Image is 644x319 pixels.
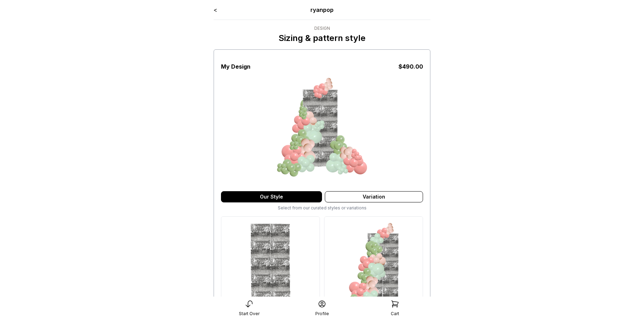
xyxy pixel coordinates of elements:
[257,6,387,14] div: ryanpop
[221,191,322,202] div: Our Style
[221,62,250,71] h3: My Design
[221,217,320,315] img: For Hire
[324,217,423,315] img: Simple
[266,71,378,183] img: Deluxe
[325,191,423,202] div: Variation
[315,311,329,317] div: Profile
[279,33,365,44] p: Sizing & pattern style
[391,311,399,317] div: Cart
[279,26,365,31] div: Design
[398,62,423,71] div: $ 490.00
[214,6,217,13] a: <
[239,311,260,317] div: Start Over
[221,205,423,211] div: Select from our curated styles or variations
